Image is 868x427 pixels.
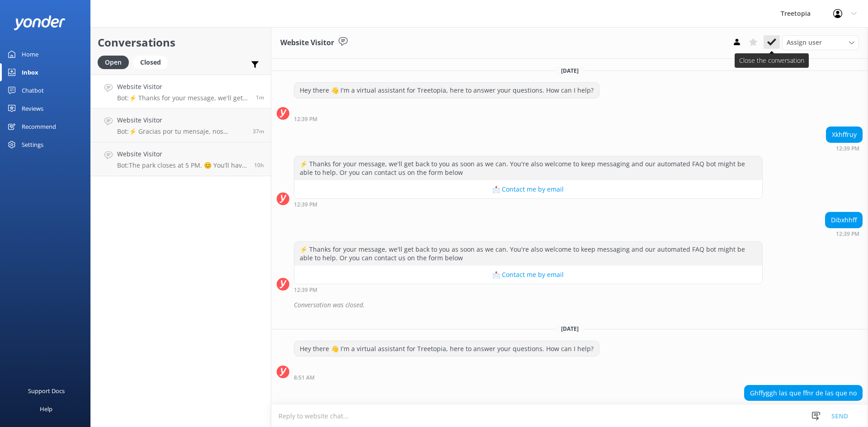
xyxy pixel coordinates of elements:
[744,403,863,409] div: Sep 16 2025 08:51am (UTC -06:00) America/Mexico_City
[98,56,129,69] div: Open
[294,341,599,357] div: Hey there 👋 I'm a virtual assistant for Treetopia, here to answer your questions. How can I help?
[294,201,763,207] div: Sep 15 2025 12:39pm (UTC -06:00) America/Mexico_City
[133,56,168,69] div: Closed
[22,136,43,154] div: Settings
[40,400,52,418] div: Help
[91,142,271,176] a: Website VisitorBot:The park closes at 5 PM. 😊 You’ll have plenty of time to enjoy everything befo...
[254,161,264,169] span: Sep 15 2025 09:57pm (UTC -06:00) America/Mexico_City
[133,57,172,67] a: Closed
[117,115,246,125] h4: Website Visitor
[745,385,862,401] div: Ghffyggh las que ffnr de las que no
[294,180,762,198] button: 📩 Contact me by email
[294,83,599,98] div: Hey there 👋 I'm a virtual assistant for Treetopia, here to answer your questions. How can I help?
[556,325,584,333] span: [DATE]
[556,67,584,75] span: [DATE]
[117,161,247,169] p: Bot: The park closes at 5 PM. 😊 You’ll have plenty of time to enjoy everything before then!
[294,374,599,380] div: Sep 16 2025 08:51am (UTC -06:00) America/Mexico_City
[294,117,317,122] strong: 12:39 PM
[294,242,762,266] div: ⚡ Thanks for your message, we'll get back to you as soon as we can. You're also welcome to keep m...
[14,15,66,30] img: yonder-white-logo.png
[91,108,271,142] a: Website VisitorBot:⚡ Gracias por tu mensaje, nos pondremos en contacto contigo lo antes posible. ...
[280,37,334,49] h3: Website Visitor
[294,266,762,284] button: 📩 Contact me by email
[28,382,65,400] div: Support Docs
[836,231,859,237] strong: 12:39 PM
[253,127,264,135] span: Sep 16 2025 08:15am (UTC -06:00) America/Mexico_City
[836,146,859,151] strong: 12:39 PM
[117,94,249,102] p: Bot: ⚡ Thanks for your message, we'll get back to you as soon as we can. You're also welcome to k...
[826,127,862,142] div: Xkhffruy
[294,116,599,122] div: Sep 15 2025 12:39pm (UTC -06:00) America/Mexico_City
[782,35,859,50] div: Assign User
[787,38,822,47] span: Assign user
[22,81,44,99] div: Chatbot
[825,230,863,237] div: Sep 15 2025 12:39pm (UTC -06:00) America/Mexico_City
[294,156,762,180] div: ⚡ Thanks for your message, we'll get back to you as soon as we can. You're also welcome to keep m...
[294,287,317,293] strong: 12:39 PM
[277,297,863,313] div: 2025-09-15T20:52:00.007
[22,117,56,136] div: Recommend
[98,34,264,51] h2: Conversations
[22,99,43,117] div: Reviews
[22,63,38,81] div: Inbox
[256,94,264,101] span: Sep 16 2025 08:51am (UTC -06:00) America/Mexico_City
[117,82,249,92] h4: Website Visitor
[294,286,763,293] div: Sep 15 2025 12:39pm (UTC -06:00) America/Mexico_City
[826,145,863,151] div: Sep 15 2025 12:39pm (UTC -06:00) America/Mexico_City
[91,75,271,108] a: Website VisitorBot:⚡ Thanks for your message, we'll get back to you as soon as we can. You're als...
[22,45,38,63] div: Home
[98,57,133,67] a: Open
[826,212,862,228] div: Dibxhhff
[294,297,863,313] div: Conversation was closed.
[294,202,317,207] strong: 12:39 PM
[117,127,246,136] p: Bot: ⚡ Gracias por tu mensaje, nos pondremos en contacto contigo lo antes posible. También puedes...
[117,149,247,159] h4: Website Visitor
[294,375,315,380] strong: 8:51 AM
